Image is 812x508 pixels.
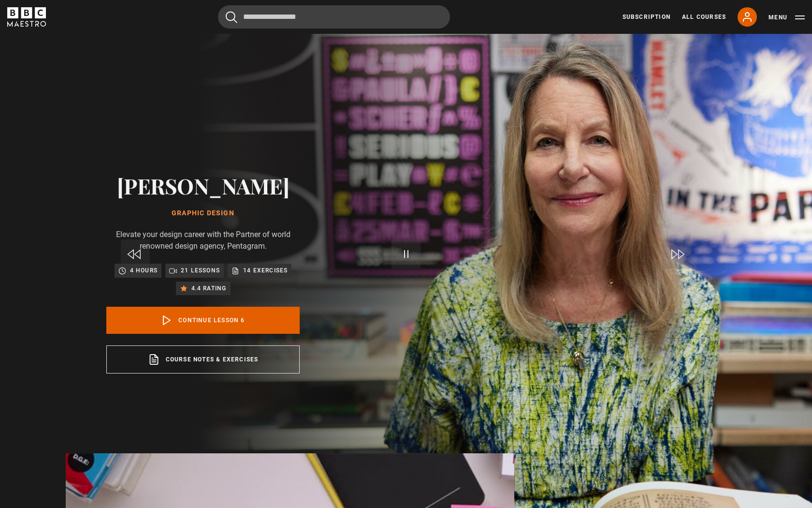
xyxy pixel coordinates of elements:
[7,7,46,27] svg: BBC Maestro
[226,11,237,23] button: Submit the search query
[218,5,450,29] input: Search
[106,209,300,217] h1: Graphic Design
[106,345,300,374] a: Course notes & exercises
[191,284,227,293] p: 4.4 rating
[106,229,300,252] p: Elevate your design career with the Partner of world renowned design agency, Pentagram.
[768,13,805,22] button: Toggle navigation
[106,307,300,334] a: Continue lesson 6
[130,266,158,275] p: 4 hours
[106,173,300,198] h2: [PERSON_NAME]
[243,266,288,275] p: 14 exercises
[623,13,670,21] a: Subscription
[682,13,726,21] a: All Courses
[181,266,220,275] p: 21 lessons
